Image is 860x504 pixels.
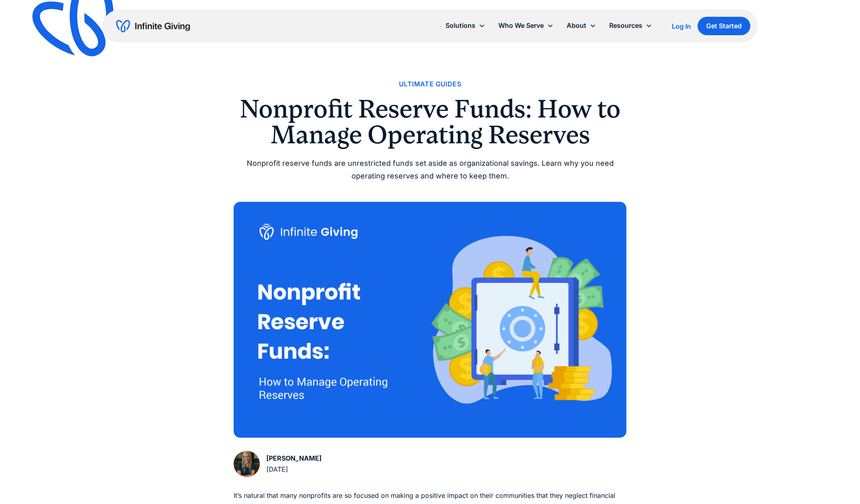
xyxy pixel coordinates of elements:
a: Ultimate Guides [399,79,461,90]
div: About [567,20,586,31]
a: Log In [672,21,691,31]
div: [DATE] [266,464,322,475]
div: Nonprofit reserve funds are unrestricted funds set aside as organizational savings. Learn why you... [234,157,626,182]
div: [PERSON_NAME] [266,453,322,464]
a: [PERSON_NAME][DATE] [234,451,322,477]
div: Resources [609,20,642,31]
div: Solutions [446,20,475,31]
div: Log In [672,23,691,29]
div: Solutions [439,17,492,34]
div: Resources [603,17,659,34]
div: Who We Serve [492,17,560,34]
a: home [116,20,190,33]
a: Get Started [698,17,750,35]
div: Who We Serve [498,20,544,31]
h1: Nonprofit Reserve Funds: How to Manage Operating Reserves [234,96,626,147]
div: About [560,17,603,34]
